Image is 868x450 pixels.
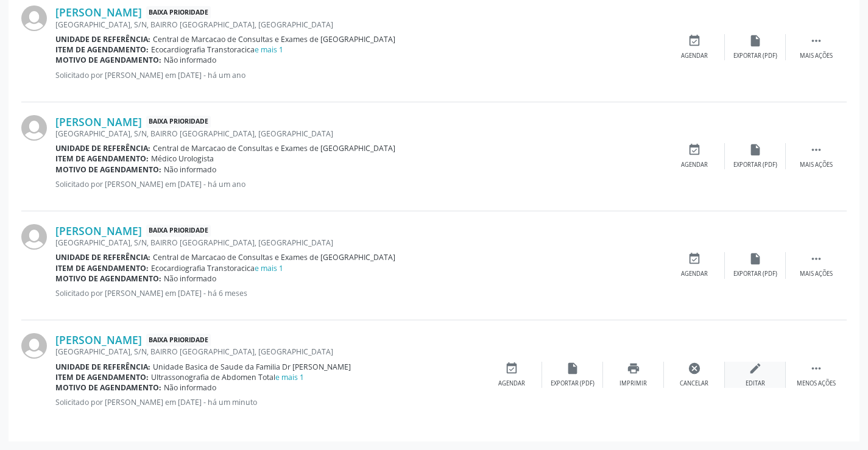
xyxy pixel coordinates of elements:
b: Motivo de agendamento: [55,164,161,175]
b: Motivo de agendamento: [55,273,161,284]
span: Não informado [164,55,216,65]
i:  [810,362,823,375]
span: Central de Marcacao de Consultas e Exames de [GEOGRAPHIC_DATA] [153,252,395,262]
b: Item de agendamento: [55,44,149,55]
div: Imprimir [619,379,647,388]
span: Baixa Prioridade [146,334,211,346]
div: Exportar (PDF) [733,52,777,60]
img: img [21,5,47,31]
div: Cancelar [680,379,708,388]
i: insert_drive_file [749,34,762,47]
b: Unidade de referência: [55,362,150,372]
a: [PERSON_NAME] [55,115,142,128]
a: [PERSON_NAME] [55,5,142,19]
span: Central de Marcacao de Consultas e Exames de [GEOGRAPHIC_DATA] [153,143,395,153]
i:  [810,34,823,47]
span: Central de Marcacao de Consultas e Exames de [GEOGRAPHIC_DATA] [153,34,395,44]
div: Exportar (PDF) [551,379,595,388]
b: Motivo de agendamento: [55,55,161,65]
b: Unidade de referência: [55,252,150,262]
span: Baixa Prioridade [146,6,211,19]
b: Item de agendamento: [55,153,149,164]
span: Ecocardiografia Transtoracica [151,263,283,273]
div: [GEOGRAPHIC_DATA], S/N, BAIRRO [GEOGRAPHIC_DATA], [GEOGRAPHIC_DATA] [55,128,664,139]
div: Agendar [681,270,708,278]
span: Baixa Prioridade [146,116,211,128]
div: Agendar [681,161,708,169]
div: Editar [746,379,765,388]
p: Solicitado por [PERSON_NAME] em [DATE] - há um minuto [55,397,481,407]
i: event_available [505,362,518,375]
i: print [627,362,640,375]
div: [GEOGRAPHIC_DATA], S/N, BAIRRO [GEOGRAPHIC_DATA], [GEOGRAPHIC_DATA] [55,237,664,248]
b: Unidade de referência: [55,34,150,44]
i: event_available [688,143,701,156]
i: cancel [688,362,701,375]
b: Motivo de agendamento: [55,382,161,393]
div: [GEOGRAPHIC_DATA], S/N, BAIRRO [GEOGRAPHIC_DATA], [GEOGRAPHIC_DATA] [55,19,664,30]
img: img [21,224,47,250]
img: img [21,333,47,359]
span: Ecocardiografia Transtoracica [151,44,283,55]
span: Ultrassonografia de Abdomen Total [151,372,304,382]
div: Mais ações [800,270,833,278]
p: Solicitado por [PERSON_NAME] em [DATE] - há um ano [55,70,664,80]
a: [PERSON_NAME] [55,333,142,346]
img: img [21,115,47,141]
a: e mais 1 [255,44,283,55]
a: e mais 1 [255,263,283,273]
div: Agendar [498,379,525,388]
i: insert_drive_file [566,362,579,375]
span: Unidade Basica de Saude da Familia Dr [PERSON_NAME] [153,362,351,372]
a: e mais 1 [275,372,304,382]
span: Não informado [164,164,216,175]
div: [GEOGRAPHIC_DATA], S/N, BAIRRO [GEOGRAPHIC_DATA], [GEOGRAPHIC_DATA] [55,346,481,357]
b: Unidade de referência: [55,143,150,153]
span: Médico Urologista [151,153,214,164]
i: insert_drive_file [749,143,762,156]
span: Não informado [164,382,216,393]
i:  [810,252,823,265]
i:  [810,143,823,156]
i: event_available [688,252,701,265]
span: Baixa Prioridade [146,225,211,237]
div: Exportar (PDF) [733,161,777,169]
i: insert_drive_file [749,252,762,265]
b: Item de agendamento: [55,372,149,382]
b: Item de agendamento: [55,263,149,273]
div: Exportar (PDF) [733,270,777,278]
div: Mais ações [800,52,833,60]
p: Solicitado por [PERSON_NAME] em [DATE] - há 6 meses [55,288,664,298]
i: event_available [688,34,701,47]
div: Menos ações [797,379,836,388]
p: Solicitado por [PERSON_NAME] em [DATE] - há um ano [55,179,664,189]
div: Agendar [681,52,708,60]
span: Não informado [164,273,216,284]
a: [PERSON_NAME] [55,224,142,237]
div: Mais ações [800,161,833,169]
i: edit [749,362,762,375]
